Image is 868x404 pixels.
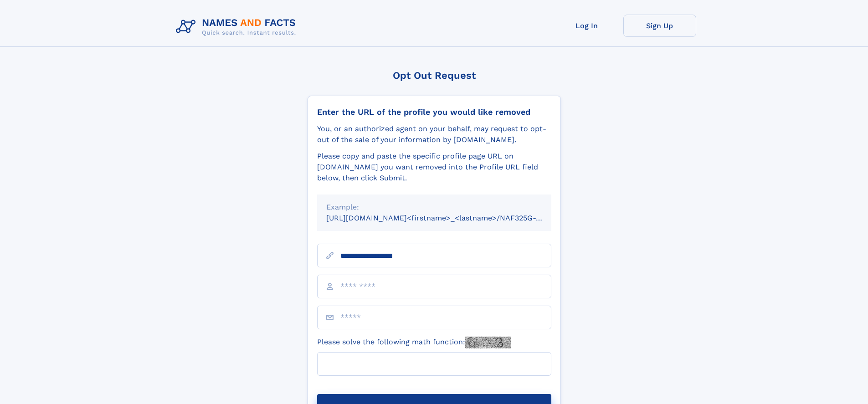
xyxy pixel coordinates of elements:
label: Please solve the following math function: [317,337,511,348]
div: Example: [326,202,542,213]
a: Sign Up [623,15,696,37]
div: Opt Out Request [308,70,561,81]
div: Please copy and paste the specific profile page URL on [DOMAIN_NAME] you want removed into the Pr... [317,151,551,184]
img: Logo Names and Facts [172,15,303,39]
small: [URL][DOMAIN_NAME]<firstname>_<lastname>/NAF325G-xxxxxxxx [326,214,569,222]
div: Enter the URL of the profile you would like removed [317,107,551,117]
div: You, or an authorized agent on your behalf, may request to opt-out of the sale of your informatio... [317,123,551,145]
a: Log In [550,15,623,37]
